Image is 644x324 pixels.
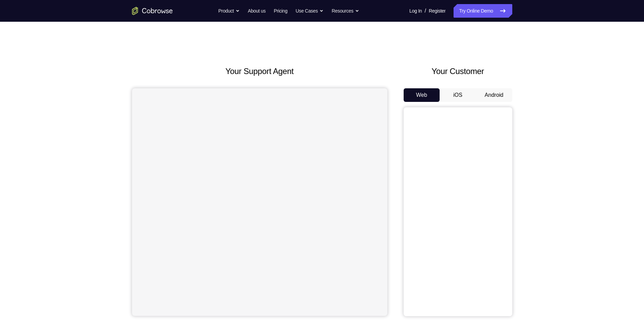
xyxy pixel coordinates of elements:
a: Log In [409,4,422,18]
a: Try Online Demo [454,4,512,18]
button: Web [404,88,440,102]
button: iOS [440,88,476,102]
button: Product [218,4,240,18]
a: Go to the home page [132,7,173,15]
span: / [425,7,426,15]
a: Register [429,4,445,18]
iframe: Agent [132,88,387,316]
h2: Your Customer [404,65,512,77]
button: Android [476,88,512,102]
a: Pricing [274,4,287,18]
button: Resources [332,4,359,18]
h2: Your Support Agent [132,65,387,77]
a: About us [248,4,265,18]
button: Use Cases [296,4,324,18]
